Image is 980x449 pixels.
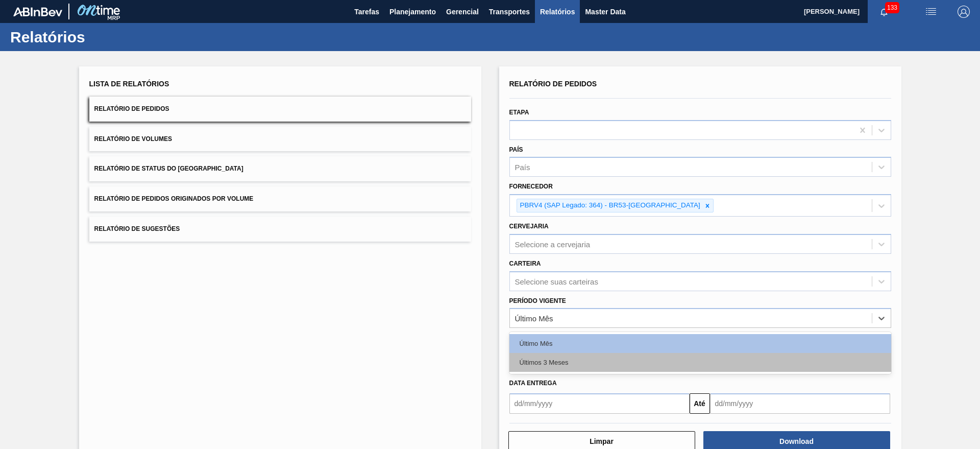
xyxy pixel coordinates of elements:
label: Cervejaria [509,223,549,230]
button: Relatório de Sugestões [89,217,471,242]
span: Relatório de Pedidos [509,80,597,88]
span: Relatório de Status do [GEOGRAPHIC_DATA] [94,165,243,172]
img: TNhmsLtSVTkK8tSr43FrP2fwEKptu5GPRR3wAAAABJRU5ErkJggg== [13,7,62,16]
label: Período Vigente [509,297,566,304]
div: PBRV4 (SAP Legado: 364) - BR53-[GEOGRAPHIC_DATA] [517,199,702,212]
span: Transportes [489,6,530,18]
span: Relatório de Pedidos Originados por Volume [94,195,254,202]
button: Notificações [868,5,900,19]
button: Relatório de Status do [GEOGRAPHIC_DATA] [89,156,471,181]
input: dd/mm/yyyy [509,393,690,414]
h1: Relatórios [10,31,191,43]
img: Logout [958,6,970,18]
label: Fornecedor [509,183,553,190]
div: Último Mês [515,314,553,323]
span: Planejamento [389,6,436,18]
span: Relatórios [540,6,575,18]
label: Carteira [509,260,541,267]
span: Relatório de Sugestões [94,225,180,232]
span: Relatório de Volumes [94,135,172,143]
div: Selecione a cervejaria [515,240,591,248]
label: País [509,146,523,153]
input: dd/mm/yyyy [710,393,890,414]
span: Master Data [585,6,625,18]
div: País [515,163,530,172]
span: 133 [885,2,899,13]
button: Relatório de Pedidos [89,97,471,122]
button: Até [690,393,710,414]
span: Relatório de Pedidos [94,105,169,112]
span: Tarefas [354,6,379,18]
div: Selecione suas carteiras [515,277,598,286]
div: Último Mês [509,334,891,353]
div: Últimos 3 Meses [509,353,891,372]
button: Relatório de Volumes [89,127,471,152]
span: Gerencial [446,6,479,18]
img: userActions [925,6,937,18]
span: Lista de Relatórios [89,80,169,88]
span: Data entrega [509,380,557,387]
button: Relatório de Pedidos Originados por Volume [89,186,471,211]
label: Etapa [509,109,529,116]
